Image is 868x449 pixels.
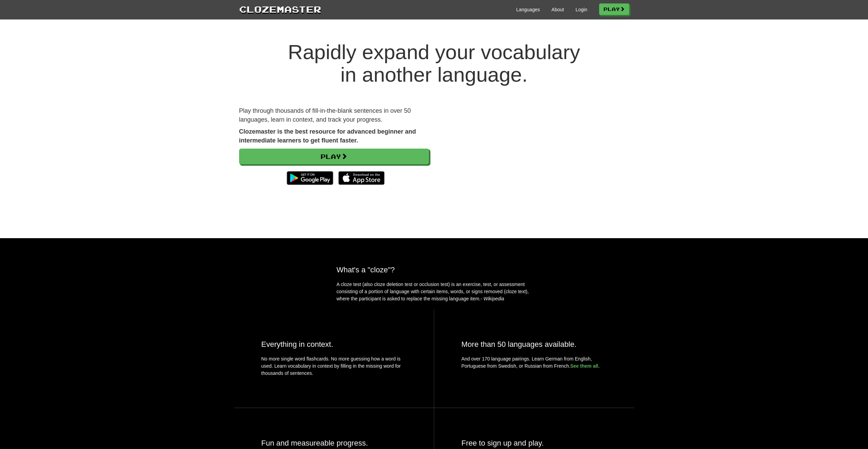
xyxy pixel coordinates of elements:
[239,128,416,144] strong: Clozemaster is the best resource for advanced beginner and intermediate learners to get fluent fa...
[552,6,564,13] a: About
[481,296,504,301] em: - Wikipedia
[283,168,336,188] img: Get it on Google Play
[462,355,607,370] p: And over 170 language pairings. Learn German from English, Portuguese from Swedish, or Russian fr...
[570,363,600,369] a: See them all.
[462,340,607,349] h2: More than 50 languages available.
[338,171,385,185] img: Download_on_the_App_Store_Badge_US-UK_135x40-25178aeef6eb6b83b96f5f2d004eda3bffbb37122de64afbaef7...
[516,6,540,13] a: Languages
[599,3,629,15] a: Play
[337,266,532,274] h2: What's a "cloze"?
[261,340,406,349] h2: Everything in context.
[462,439,607,447] h2: Free to sign up and play.
[239,3,321,15] a: Clozemaster
[261,439,406,447] h2: Fun and measureable progress.
[575,6,587,13] a: Login
[337,281,532,302] p: A cloze test (also cloze deletion test or occlusion test) is an exercise, test, or assessment con...
[239,107,429,124] p: Play through thousands of fill-in-the-blank sentences in over 50 languages, learn in context, and...
[261,355,406,380] p: No more single word flashcards. No more guessing how a word is used. Learn vocabulary in context ...
[239,149,429,164] a: Play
